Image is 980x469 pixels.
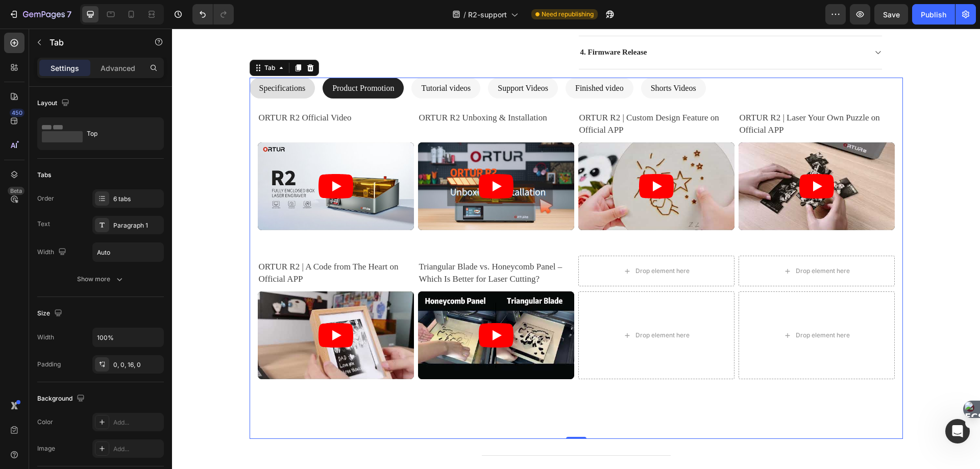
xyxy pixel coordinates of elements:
[93,328,163,347] input: Auto
[463,303,518,311] div: Drop element here
[627,145,662,170] button: Play
[146,145,181,170] button: Play
[37,245,68,259] div: Width
[326,55,376,64] span: Support Videos
[37,417,53,427] div: Color
[8,187,24,195] div: Beta
[37,360,61,369] div: Padding
[113,360,161,369] div: 0, 0, 16, 0
[67,8,71,20] p: 7
[37,307,64,320] div: Size
[113,221,161,230] div: Paragraph 1
[50,36,136,48] p: Tab
[172,29,980,469] iframe: Design area
[249,55,299,64] span: Tutorial videos
[307,145,341,170] button: Play
[37,170,51,180] div: Tabs
[247,232,401,257] p: Triangular Blade vs. Honeycomb Panel – Which Is Better for Laser Cutting?
[921,9,946,20] div: Publish
[945,419,970,443] iframe: Intercom live chat
[37,96,71,110] div: Layout
[912,4,955,24] button: Publish
[467,145,502,170] button: Play
[51,63,79,73] p: Settings
[87,122,149,145] div: Top
[37,194,54,203] div: Order
[101,63,135,73] p: Advanced
[468,9,507,20] span: R2-support
[477,53,526,66] div: Rich Text Editor. Editing area: main
[79,436,730,463] p: Contact Us
[113,418,161,427] div: Add...
[307,294,341,319] button: Play
[113,445,161,454] div: Add...
[624,238,678,246] div: Drop element here
[247,83,401,95] p: ORTUR R2 Unboxing & Installation
[37,333,54,342] div: Width
[90,35,105,44] div: Tab
[77,274,125,284] div: Show more
[93,243,163,261] input: Auto
[463,9,466,20] span: /
[324,53,378,66] div: Rich Text Editor. Editing area: main
[248,53,300,66] div: Rich Text Editor. Editing area: main
[542,10,594,19] span: Need republishing
[402,53,453,66] div: Rich Text Editor. Editing area: main
[37,392,87,406] div: Background
[192,4,234,24] div: Undo/Redo
[407,83,561,108] p: ORTUR R2 | Custom Design Feature on Official APP
[10,109,24,117] div: 450
[463,238,518,246] div: Drop element here
[37,270,164,288] button: Show more
[87,83,241,95] p: ORTUR R2 Official Video
[403,55,452,64] span: Finished video
[4,4,76,24] button: 7
[37,219,50,229] div: Text
[874,4,908,24] button: Save
[87,232,241,257] p: ORTUR R2 | A Code from The Heart on Official APP
[568,83,722,108] p: ORTUR R2 | Laser Your Own Puzzle on Official APP
[37,444,55,453] div: Image
[113,194,161,204] div: 6 tabs
[146,294,181,319] button: Play
[624,303,678,311] div: Drop element here
[479,55,524,64] span: Shorts Videos
[883,10,900,19] span: Save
